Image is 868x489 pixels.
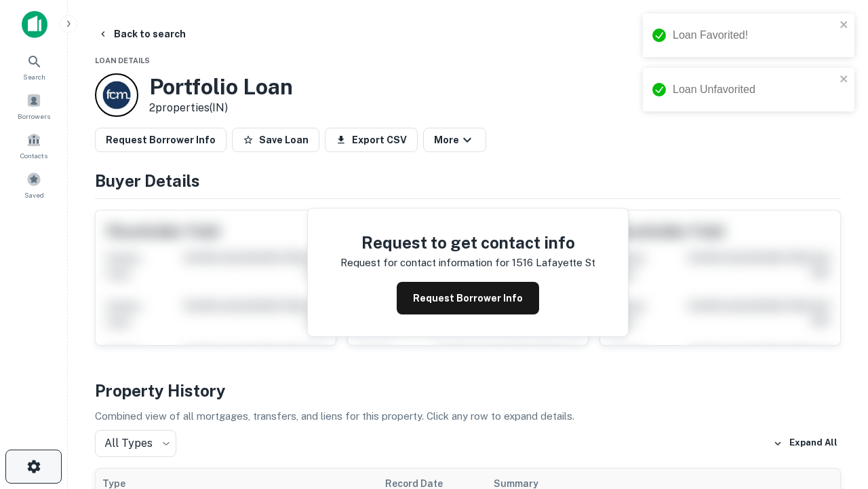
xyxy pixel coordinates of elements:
iframe: Chat Widget [800,337,868,402]
p: Request for contact information for [340,255,509,271]
a: Search [4,48,64,85]
a: Saved [4,166,64,203]
a: Contacts [4,127,64,164]
span: Contacts [20,150,47,161]
button: Request Borrower Info [397,282,539,314]
span: Saved [24,189,44,200]
img: capitalize-icon.png [22,11,47,38]
p: 2 properties (IN) [149,100,293,116]
button: Request Borrower Info [95,128,226,152]
button: close [840,19,849,32]
div: Loan Favorited! [673,27,835,43]
div: All Types [95,430,176,457]
button: More [423,128,486,152]
h3: Portfolio Loan [149,74,293,100]
a: Borrowers [4,88,64,124]
button: Save Loan [232,128,319,152]
button: close [840,73,849,86]
h4: Request to get contact info [340,230,595,255]
span: Borrowers [18,111,50,122]
button: Export CSV [325,128,418,152]
span: Loan Details [95,56,150,65]
button: Expand All [770,433,841,454]
span: Search [23,71,45,82]
h4: Buyer Details [95,168,841,193]
button: Back to search [92,22,191,46]
h4: Property History [95,378,841,403]
p: 1516 lafayette st [512,255,595,271]
div: Loan Unfavorited [673,81,835,98]
p: Combined view of all mortgages, transfers, and liens for this property. Click any row to expand d... [95,408,841,424]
